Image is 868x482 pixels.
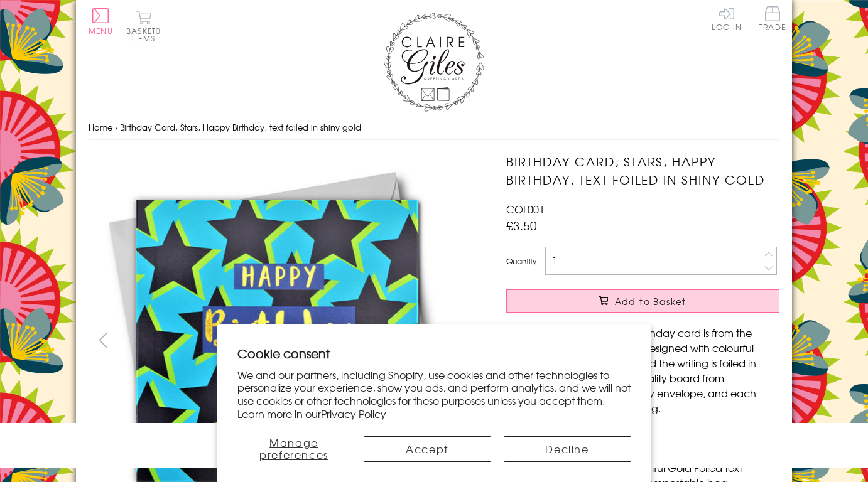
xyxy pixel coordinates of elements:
[89,25,113,36] span: Menu
[506,201,545,217] span: COL001
[504,436,631,462] button: Decline
[132,25,161,44] span: 0 items
[321,406,386,421] a: Privacy Policy
[237,368,631,420] p: We and our partners, including Shopify, use cookies and other technologies to personalize your ex...
[89,8,113,35] button: Menu
[120,121,361,133] span: Birthday Card, Stars, Happy Birthday, text foiled in shiny gold
[237,345,631,362] h2: Cookie consent
[126,10,161,42] button: Basket0 items
[115,121,117,133] span: ›
[712,6,742,31] a: Log In
[89,326,117,354] button: prev
[364,436,491,462] button: Accept
[384,13,484,112] img: Claire Giles Greetings Cards
[506,255,536,267] label: Quantity
[237,436,351,462] button: Manage preferences
[506,217,537,234] span: £3.50
[506,289,779,313] button: Add to Basket
[89,121,112,133] a: Home
[89,115,779,141] nav: breadcrumbs
[259,435,328,462] span: Manage preferences
[506,153,779,189] h1: Birthday Card, Stars, Happy Birthday, text foiled in shiny gold
[615,295,686,308] span: Add to Basket
[759,6,786,33] a: Trade
[759,6,786,31] span: Trade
